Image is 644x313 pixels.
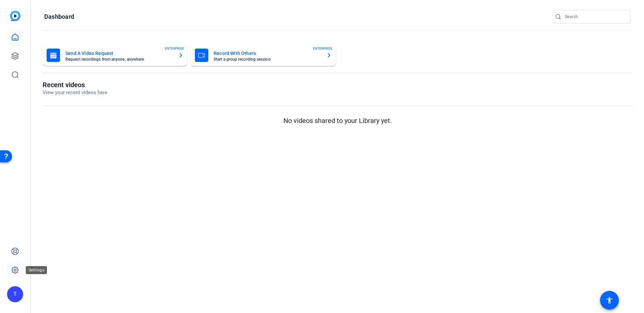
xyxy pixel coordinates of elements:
[165,46,184,51] span: ENTERPRISE
[44,13,74,21] h1: Dashboard
[214,49,321,57] mat-card-title: Record With Others
[43,81,107,89] h1: Recent videos
[313,46,332,51] span: ENTERPRISE
[214,57,321,61] mat-card-subtitle: Start a group recording session
[43,89,107,97] p: View your recent videos here
[26,266,47,274] div: Settings
[65,57,173,61] mat-card-subtitle: Request recordings from anyone, anywhere
[65,49,173,57] mat-card-title: Send A Video Request
[191,45,336,66] button: Record With OthersStart a group recording sessionENTERPRISE
[565,13,625,21] input: Search
[7,286,23,302] div: T
[10,11,20,21] img: blue-gradient.svg
[43,116,632,126] p: No videos shared to your Library yet.
[605,296,613,304] mat-icon: accessibility
[43,45,187,66] button: Send A Video RequestRequest recordings from anyone, anywhereENTERPRISE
